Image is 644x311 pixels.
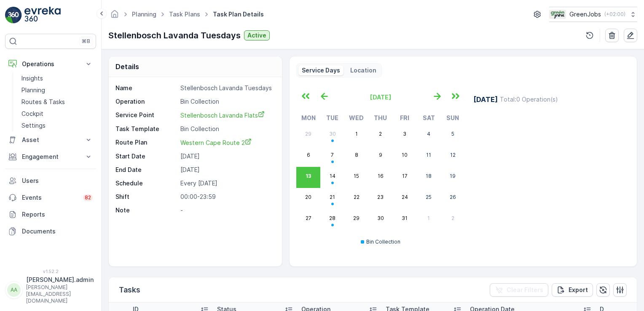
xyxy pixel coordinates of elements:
button: October 15, 2025 [344,167,368,188]
p: [PERSON_NAME][EMAIL_ADDRESS][DOMAIN_NAME] [26,284,94,304]
p: 00:00-23:59 [180,193,273,201]
p: Shift [115,193,177,201]
img: logo [5,7,22,24]
p: Bin Collection [366,239,400,245]
p: End Date [115,166,177,174]
a: Routes & Tasks [18,96,96,108]
abbr: October 9, 2025 [379,152,382,158]
abbr: October 6, 2025 [307,152,310,158]
abbr: October 24, 2025 [402,194,408,200]
button: October 16, 2025 [368,167,392,188]
p: Every [DATE] [180,179,273,188]
abbr: October 31, 2025 [402,215,408,221]
p: Total : 0 Operation(s) [500,95,558,104]
abbr: October 21, 2025 [330,194,335,200]
button: October 5, 2025 [441,125,465,146]
button: October 2, 2025 [368,125,392,146]
a: Insights [18,72,96,84]
abbr: October 30, 2025 [377,215,384,221]
img: logo_light-DOdMpM7g.png [24,7,61,24]
p: Details [115,62,139,72]
p: 82 [85,194,91,201]
button: October 3, 2025 [393,125,417,146]
a: Users [5,172,96,189]
p: [PERSON_NAME].admin [26,276,94,284]
p: Documents [22,227,93,236]
button: October 12, 2025 [441,146,465,167]
abbr: October 1, 2025 [355,131,358,137]
p: Tasks [119,284,140,296]
button: GreenJobs(+02:00) [549,7,637,22]
p: Engagement [22,153,79,161]
span: [DATE] [370,94,392,101]
p: Users [22,177,93,185]
abbr: October 23, 2025 [377,194,384,200]
abbr: October 26, 2025 [450,194,456,200]
abbr: Friday [400,114,409,121]
p: [DATE] [180,152,273,161]
abbr: October 16, 2025 [378,173,384,179]
p: Start Date [115,152,177,161]
button: September 30, 2025 [320,125,344,146]
p: Asset [22,136,79,144]
p: Bin Collection [180,97,273,106]
abbr: October 20, 2025 [305,194,311,200]
button: October 22, 2025 [344,188,368,209]
p: Route Plan [115,138,177,147]
p: Clear Filters [507,286,543,294]
p: Operations [22,60,79,68]
button: October 24, 2025 [393,188,417,209]
p: Service Days [302,66,340,75]
button: October 31, 2025 [393,209,417,230]
p: Stellenbosch Lavanda Tuesdays [108,29,241,42]
div: AA [7,283,21,297]
abbr: October 13, 2025 [306,173,311,179]
p: Events [22,193,78,202]
abbr: October 12, 2025 [450,152,456,158]
p: Bin Collection [180,125,273,133]
abbr: Saturday [423,114,435,121]
abbr: October 2, 2025 [379,131,382,137]
abbr: Sunday [446,114,459,121]
abbr: September 30, 2025 [329,131,336,137]
a: Reports [5,206,96,223]
button: October 10, 2025 [393,146,417,167]
button: Engagement [5,148,96,165]
p: Settings [21,121,46,130]
abbr: October 19, 2025 [450,173,456,179]
abbr: October 8, 2025 [355,152,358,158]
abbr: October 14, 2025 [330,173,335,179]
p: Planning [21,86,45,94]
span: Western Cape Route 2 [180,139,252,146]
abbr: November 2, 2025 [451,215,454,221]
button: [DATE] [333,88,428,106]
button: September 29, 2025 [296,125,320,146]
p: [DATE] [180,166,273,174]
abbr: October 15, 2025 [354,173,359,179]
button: October 27, 2025 [296,209,320,230]
button: October 23, 2025 [368,188,392,209]
button: October 26, 2025 [441,188,465,209]
abbr: October 3, 2025 [403,131,406,137]
p: Operation [115,97,177,106]
p: Service Point [115,111,177,120]
img: Green_Jobs_Logo.png [549,10,566,19]
button: October 18, 2025 [417,167,441,188]
abbr: Thursday [374,114,387,121]
a: Cockpit [18,108,96,120]
button: October 29, 2025 [344,209,368,230]
abbr: October 27, 2025 [306,215,311,221]
a: Planning [132,11,156,18]
span: Task Plan Details [211,10,266,19]
abbr: October 22, 2025 [354,194,360,200]
p: Name [115,84,177,92]
p: Active [247,31,266,40]
a: Task Plans [169,11,200,18]
a: Stellenbosch Lavanda Flats [180,111,273,120]
abbr: October 4, 2025 [427,131,430,137]
button: October 9, 2025 [368,146,392,167]
button: October 13, 2025 [296,167,320,188]
abbr: October 7, 2025 [331,152,334,158]
button: Clear Filters [490,283,548,297]
button: October 28, 2025 [320,209,344,230]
